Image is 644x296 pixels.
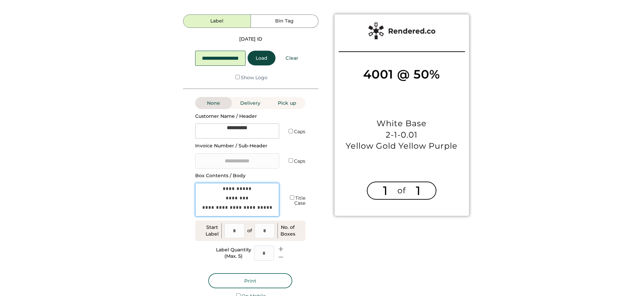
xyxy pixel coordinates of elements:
[195,172,246,179] div: Box Contents / Body
[195,113,262,120] div: Customer Name / Header
[195,143,267,149] div: Invoice Number / Sub-Header
[251,14,318,28] button: Bin Tag
[294,129,305,135] label: Caps
[368,22,435,39] img: Rendered%20Label%20Logo%402x.png
[195,97,232,109] button: None
[269,97,305,109] button: Pick up
[381,182,389,199] div: 1
[277,51,306,65] button: Clear
[247,228,252,234] div: of
[281,224,295,237] div: No. of Boxes
[346,118,458,152] div: White Base 2-1-0.01 Yellow Gold Yellow Purple
[232,97,268,109] button: Delivery
[183,14,251,28] button: Label
[414,182,422,199] div: 1
[239,36,262,43] div: [DATE] ID
[294,195,305,206] label: Title Case
[248,51,275,65] button: Load
[294,158,305,164] label: Caps
[206,224,219,237] div: Start Label
[241,75,267,81] label: Show Logo
[208,273,292,288] button: Print
[393,185,410,196] div: of
[216,247,251,260] div: Label Quantity (Max. 5)
[363,68,440,80] div: 4001 @ 50%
